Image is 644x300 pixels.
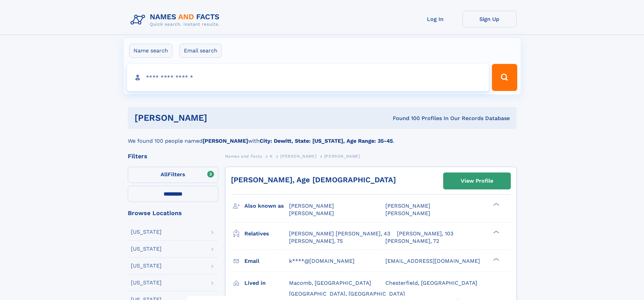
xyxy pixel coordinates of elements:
span: [PERSON_NAME] [289,203,334,209]
h3: Lived in [244,277,289,289]
a: Sign Up [462,11,517,27]
h1: [PERSON_NAME] [135,114,300,122]
img: Logo Names and Facts [128,11,225,29]
span: Chesterfield, [GEOGRAPHIC_DATA] [385,280,477,286]
span: [EMAIL_ADDRESS][DOMAIN_NAME] [385,258,480,264]
div: ❯ [492,202,500,207]
a: View Profile [444,173,510,189]
label: Filters [128,167,218,183]
span: All [161,171,168,178]
span: [PERSON_NAME] [289,210,334,216]
div: ❯ [492,230,500,234]
span: [PERSON_NAME] [280,154,316,159]
a: [PERSON_NAME] [280,152,316,160]
label: Name search [129,44,172,58]
span: [PERSON_NAME] [385,203,430,209]
a: [PERSON_NAME], 103 [397,230,453,237]
h3: Also known as [244,200,289,212]
a: [PERSON_NAME], Age [DEMOGRAPHIC_DATA] [231,176,396,184]
span: [PERSON_NAME] [324,154,360,159]
div: Filters [128,153,218,159]
div: Found 100 Profiles In Our Records Database [300,115,510,122]
a: [PERSON_NAME] [PERSON_NAME], 43 [289,230,390,237]
div: [US_STATE] [131,246,162,252]
a: K [270,152,273,160]
div: Browse Locations [128,210,218,216]
span: [GEOGRAPHIC_DATA], [GEOGRAPHIC_DATA] [289,291,405,297]
h3: Email [244,255,289,267]
a: [PERSON_NAME], 72 [385,237,439,245]
div: [US_STATE] [131,229,162,235]
h3: Relatives [244,228,289,239]
b: [PERSON_NAME] [202,138,248,144]
div: ❯ [492,257,500,261]
label: Email search [180,44,222,58]
a: Names and Facts [225,152,262,160]
div: [US_STATE] [131,280,162,285]
span: Macomb, [GEOGRAPHIC_DATA] [289,280,371,286]
div: [US_STATE] [131,263,162,269]
div: We found 100 people named with . [128,129,517,145]
a: [PERSON_NAME], 75 [289,237,343,245]
div: View Profile [461,173,493,189]
span: [PERSON_NAME] [385,210,430,216]
b: City: Dewitt, State: [US_STATE], Age Range: 35-45 [260,138,393,144]
button: Search Button [492,64,517,91]
input: search input [127,64,489,91]
span: K [270,154,273,159]
a: Log In [408,11,462,27]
